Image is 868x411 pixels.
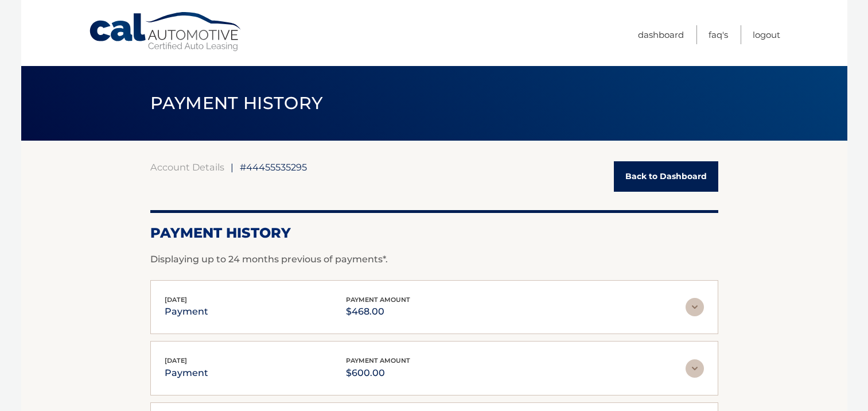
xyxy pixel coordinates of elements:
[165,304,208,320] p: payment
[150,224,718,242] h2: Payment History
[240,161,307,173] span: #44455535295
[231,161,233,173] span: |
[346,304,410,320] p: $468.00
[686,298,704,316] img: accordion-rest.svg
[709,25,728,44] a: FAQ's
[165,296,187,304] span: [DATE]
[150,253,718,266] p: Displaying up to 24 months previous of payments*.
[346,296,410,304] span: payment amount
[165,365,208,381] p: payment
[150,92,323,114] span: PAYMENT HISTORY
[346,356,410,365] span: payment amount
[638,25,684,44] a: Dashboard
[614,161,718,192] a: Back to Dashboard
[165,356,187,365] span: [DATE]
[686,359,704,378] img: accordion-rest.svg
[88,11,243,52] a: Cal Automotive
[346,365,410,381] p: $600.00
[753,25,780,44] a: Logout
[150,161,224,173] a: Account Details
